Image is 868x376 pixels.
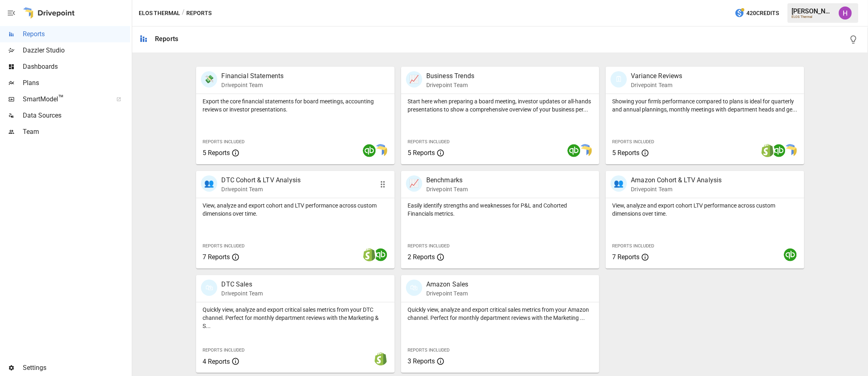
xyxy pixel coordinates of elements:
[23,94,107,104] span: SmartModel
[221,81,284,89] p: Drivepoint Team
[221,185,301,193] p: Drivepoint Team
[408,348,449,353] span: Reports Included
[611,175,627,192] div: 👥
[408,306,593,322] p: Quickly view, analyze and export critical sales metrics from your Amazon channel. Perfect for mon...
[374,352,387,365] img: shopify
[23,29,130,39] span: Reports
[426,185,468,193] p: Drivepoint Team
[631,71,682,81] p: Variance Reviews
[408,253,435,261] span: 2 Reports
[612,243,654,249] span: Reports Included
[139,8,180,18] button: ELOS Thermal
[408,201,593,218] p: Easily identify strengths and weaknesses for P&L and Cohorted Financials metrics.
[203,201,388,218] p: View, analyze and export cohort and LTV performance across custom dimensions over time.
[203,149,230,157] span: 5 Reports
[761,144,774,157] img: shopify
[631,81,682,89] p: Drivepoint Team
[374,144,387,157] img: smart model
[631,175,722,185] p: Amazon Cohort & LTV Analysis
[201,175,217,192] div: 👥
[23,46,130,55] span: Dazzler Studio
[746,8,779,18] span: 420 Credits
[408,357,435,365] span: 3 Reports
[408,97,593,114] p: Start here when preparing a board meeting, investor updates or all-hands presentations to show a ...
[221,71,284,81] p: Financial Statements
[408,243,449,249] span: Reports Included
[426,289,469,297] p: Drivepoint Team
[23,62,130,72] span: Dashboards
[792,7,834,15] div: [PERSON_NAME]
[203,243,244,249] span: Reports Included
[784,248,797,261] img: quickbooks
[203,348,244,353] span: Reports Included
[58,93,64,103] span: ™
[203,97,388,114] p: Export the core financial statements for board meetings, accounting reviews or investor presentat...
[784,144,797,157] img: smart model
[203,306,388,330] p: Quickly view, analyze and export critical sales metrics from your DTC channel. Perfect for monthl...
[792,15,834,19] div: ELOS Thermal
[155,35,178,43] div: Reports
[406,280,422,296] div: 🛍
[23,78,130,88] span: Plans
[612,139,654,144] span: Reports Included
[406,175,422,192] div: 📈
[23,127,130,137] span: Team
[203,139,244,144] span: Reports Included
[611,71,627,87] div: 🗓
[612,149,639,157] span: 5 Reports
[426,81,474,89] p: Drivepoint Team
[579,144,592,157] img: smart model
[612,97,797,114] p: Showing your firm's performance compared to plans is ideal for quarterly and annual plannings, mo...
[839,7,852,20] img: Harry Antonio
[374,248,387,261] img: quickbooks
[426,175,468,185] p: Benchmarks
[221,280,263,289] p: DTC Sales
[408,139,449,144] span: Reports Included
[221,175,301,185] p: DTC Cohort & LTV Analysis
[612,253,639,261] span: 7 Reports
[201,280,217,296] div: 🛍
[612,201,797,218] p: View, analyze and export cohort LTV performance across custom dimensions over time.
[834,2,857,24] button: Harry Antonio
[426,71,474,81] p: Business Trends
[406,71,422,87] div: 📈
[23,363,130,373] span: Settings
[363,144,376,157] img: quickbooks
[567,144,580,157] img: quickbooks
[631,185,722,193] p: Drivepoint Team
[408,149,435,157] span: 5 Reports
[221,289,263,297] p: Drivepoint Team
[363,248,376,261] img: shopify
[203,358,230,365] span: 4 Reports
[731,6,782,21] button: 420Credits
[201,71,217,87] div: 💸
[426,280,469,289] p: Amazon Sales
[182,8,185,18] div: /
[203,253,230,261] span: 7 Reports
[772,144,785,157] img: quickbooks
[23,111,130,120] span: Data Sources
